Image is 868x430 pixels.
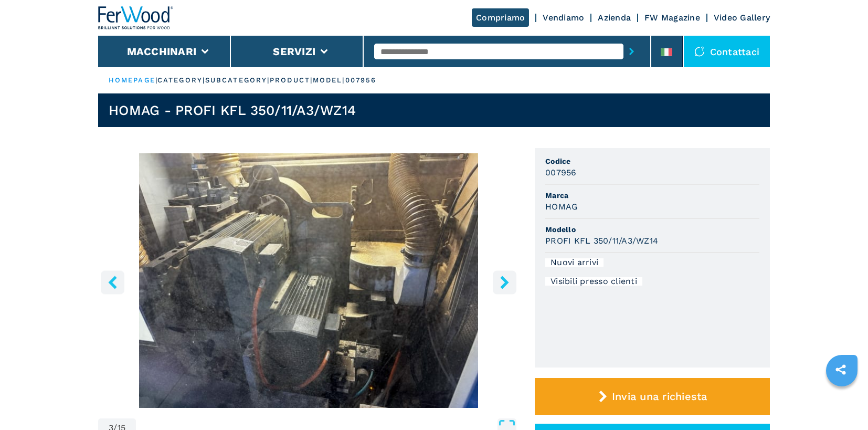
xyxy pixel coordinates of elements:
[270,76,313,85] p: product |
[98,153,519,408] div: Go to Slide 3
[313,76,345,85] p: model |
[109,76,155,84] a: HOMEPAGE
[157,76,205,85] p: category |
[644,13,700,23] a: FW Magazine
[684,36,770,67] div: Contattaci
[98,6,174,29] img: Ferwood
[535,378,770,415] button: Invia una richiesta
[127,45,197,58] button: Macchinari
[545,166,577,179] h3: 007956
[205,76,270,85] p: subcategory |
[155,76,157,84] span: |
[823,383,860,422] iframe: Chat
[828,356,854,383] a: sharethis
[545,201,578,213] h3: HOMAG
[598,13,631,23] a: Azienda
[623,39,640,64] button: submit-button
[273,45,315,58] button: Servizi
[493,270,516,294] button: right-button
[694,46,705,57] img: Contattaci
[545,156,759,166] span: Codice
[545,224,759,235] span: Modello
[472,8,529,27] a: Compriamo
[98,153,519,408] img: Bordatrice LOTTO 1 HOMAG PROFI KFL 350/11/A3/WZ14
[101,270,124,294] button: left-button
[543,13,584,23] a: Vendiamo
[545,277,642,286] div: Visibili presso clienti
[612,390,707,403] span: Invia una richiesta
[545,258,604,267] div: Nuovi arrivi
[109,102,356,119] h1: HOMAG - PROFI KFL 350/11/A3/WZ14
[345,76,377,85] p: 007956
[545,235,658,247] h3: PROFI KFL 350/11/A3/WZ14
[714,13,770,23] a: Video Gallery
[545,190,759,201] span: Marca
